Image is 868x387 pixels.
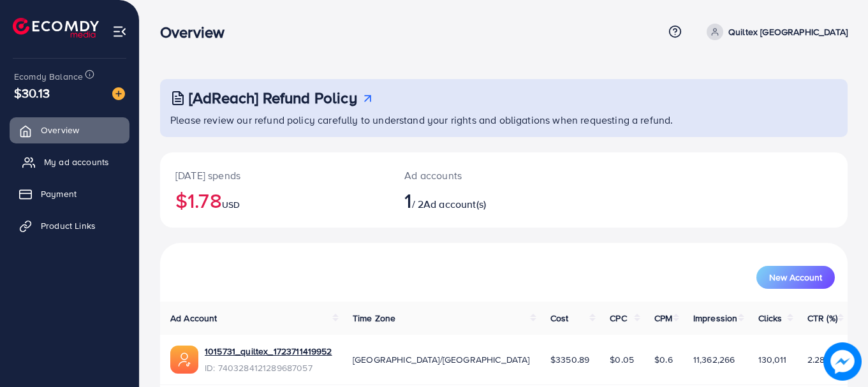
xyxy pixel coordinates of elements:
span: New Account [769,273,822,282]
p: Please review our refund policy carefully to understand your rights and obligations when requesti... [170,112,840,128]
span: My ad accounts [44,156,109,168]
img: logo [13,18,99,38]
span: USD [222,198,240,211]
p: Quiltex [GEOGRAPHIC_DATA] [728,24,848,40]
span: Overview [41,124,79,136]
span: CPM [654,312,672,325]
span: Time Zone [353,312,395,325]
p: Ad accounts [404,168,546,183]
span: Ad account(s) [423,197,486,211]
a: My ad accounts [10,149,129,175]
span: Product Links [41,219,96,232]
button: New Account [756,266,835,289]
span: Impression [693,312,738,325]
a: Quiltex [GEOGRAPHIC_DATA] [702,24,848,40]
h2: / 2 [404,188,546,212]
a: Payment [10,181,129,207]
img: image [823,342,862,381]
h2: $1.78 [175,188,374,212]
a: Overview [10,117,129,143]
span: 2.28 [807,353,825,366]
span: 130,011 [758,353,787,366]
span: Ad Account [170,312,217,325]
span: CTR (%) [807,312,837,325]
span: ID: 7403284121289687057 [205,361,332,374]
span: CPC [610,312,626,325]
span: 1 [404,186,411,215]
span: Payment [41,187,77,200]
a: Product Links [10,213,129,238]
span: Cost [550,312,569,325]
h3: [AdReach] Refund Policy [189,89,357,107]
h3: Overview [160,23,235,41]
span: Clicks [758,312,783,325]
span: [GEOGRAPHIC_DATA]/[GEOGRAPHIC_DATA] [353,353,530,366]
span: Ecomdy Balance [14,70,83,83]
span: $0.6 [654,353,673,366]
span: $0.05 [610,353,634,366]
img: ic-ads-acc.e4c84228.svg [170,346,198,374]
p: [DATE] spends [175,168,374,183]
span: 11,362,266 [693,353,735,366]
img: menu [112,24,127,39]
span: $30.13 [14,84,50,102]
a: 1015731_quiltex_1723711419952 [205,345,332,358]
span: $3350.89 [550,353,589,366]
img: image [112,87,125,100]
